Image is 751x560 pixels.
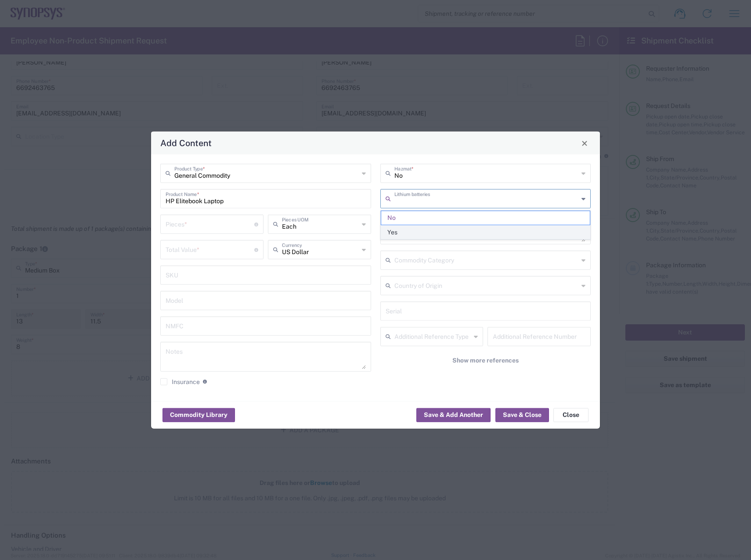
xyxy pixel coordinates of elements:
[381,211,590,225] span: No
[160,136,212,149] h4: Add Content
[578,137,591,149] button: Close
[553,408,589,422] button: Close
[452,356,519,365] span: Show more references
[160,378,200,385] label: Insurance
[381,226,590,239] span: Yes
[416,408,491,422] button: Save & Add Another
[162,408,235,422] button: Commodity Library
[495,408,549,422] button: Save & Close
